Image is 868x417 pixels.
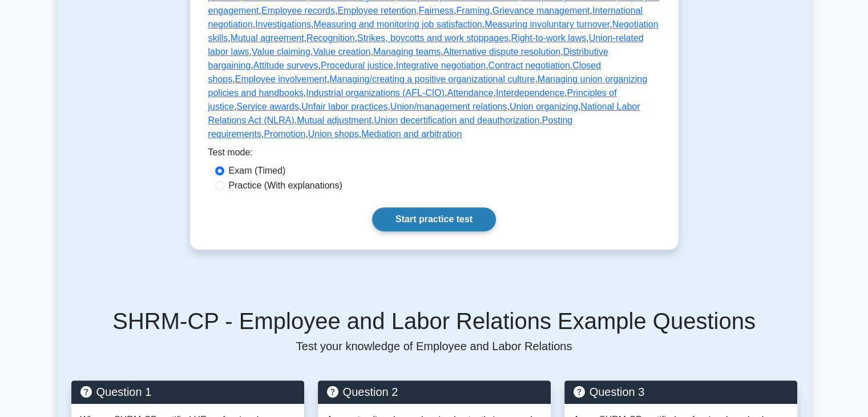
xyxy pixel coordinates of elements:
[510,102,578,111] a: Union organizing
[229,179,342,193] label: Practice (With explanations)
[496,88,564,98] a: Interdependence
[456,6,490,15] a: Framing
[252,47,310,57] a: Value claiming
[329,74,535,84] a: Managing/creating a positive organizational culture
[236,102,298,111] a: Service awards
[447,88,493,98] a: Attendance
[301,102,387,111] a: Unfair labor practices
[327,385,542,399] h5: Question 2
[264,129,305,139] a: Promotion
[71,307,797,335] h5: SHRM-CP - Employee and Labor Relations Example Questions
[357,33,508,43] a: Strikes, boycotts and work stoppages
[229,164,286,178] label: Exam (Timed)
[419,6,454,15] a: Fairness
[373,47,441,57] a: Managing teams
[231,33,304,43] a: Mutual agreement
[361,129,462,139] a: Mediation and arbitration
[253,61,318,70] a: Attitude surveys
[80,385,295,399] h5: Question 1
[71,339,797,353] p: Test your knowledge of Employee and Labor Relations
[374,115,539,125] a: Union decertification and deauthorization
[255,19,311,29] a: Investigations
[208,102,640,125] a: National Labor Relations Act (NLRA)
[492,6,590,15] a: Grievance management
[390,102,507,111] a: Union/management relations
[306,88,445,98] a: Industrial organizations (AFL-CIO)
[321,61,393,70] a: Procedural justice
[208,146,660,164] div: Test mode:
[372,207,496,231] a: Start practice test
[511,33,586,43] a: Right-to-work laws
[297,115,372,125] a: Mutual adjustment
[443,47,560,57] a: Alternative dispute resolution
[313,47,370,57] a: Value creation
[396,61,486,70] a: Integrative negotiation
[485,19,609,29] a: Measuring involuntary turnover
[314,19,482,29] a: Measuring and monitoring job satisfaction
[574,385,788,399] h5: Question 3
[235,74,327,84] a: Employee involvement
[337,6,416,15] a: Employee retention
[488,61,570,70] a: Contract negotiation
[308,129,359,139] a: Union shops
[306,33,355,43] a: Recognition
[261,6,335,15] a: Employee records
